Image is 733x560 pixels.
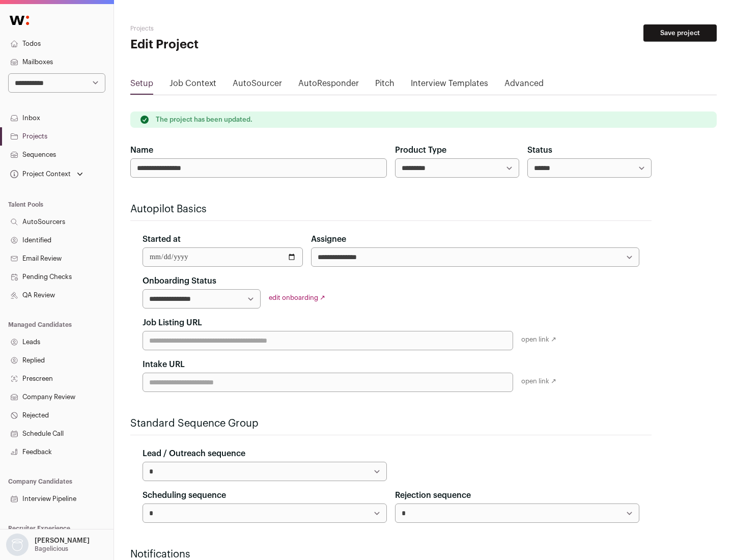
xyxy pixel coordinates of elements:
a: Interview Templates [411,77,488,94]
a: Advanced [504,77,544,94]
label: Name [130,144,153,156]
a: Job Context [170,77,216,94]
img: Wellfound [4,10,35,31]
label: Started at [143,233,181,245]
a: edit onboarding ↗ [269,294,325,301]
label: Rejection sequence [395,489,471,501]
a: AutoResponder [298,77,359,94]
p: [PERSON_NAME] [35,537,90,545]
label: Onboarding Status [143,275,216,287]
h2: Projects [130,24,326,33]
label: Scheduling sequence [143,489,226,501]
p: Bagelicious [35,545,68,553]
label: Job Listing URL [143,317,202,329]
div: Project Context [8,170,71,178]
p: The project has been updated. [156,116,252,124]
a: Setup [130,77,153,94]
img: nopic.png [6,534,29,556]
label: Product Type [395,144,446,156]
label: Status [527,144,552,156]
label: Lead / Outreach sequence [143,447,245,460]
h1: Edit Project [130,37,326,53]
button: Open dropdown [8,167,85,181]
h2: Autopilot Basics [130,202,652,216]
button: Save project [643,24,717,42]
button: Open dropdown [4,534,92,556]
a: AutoSourcer [233,77,282,94]
h2: Standard Sequence Group [130,416,652,431]
a: Pitch [375,77,394,94]
label: Intake URL [143,358,185,371]
label: Assignee [311,233,346,245]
